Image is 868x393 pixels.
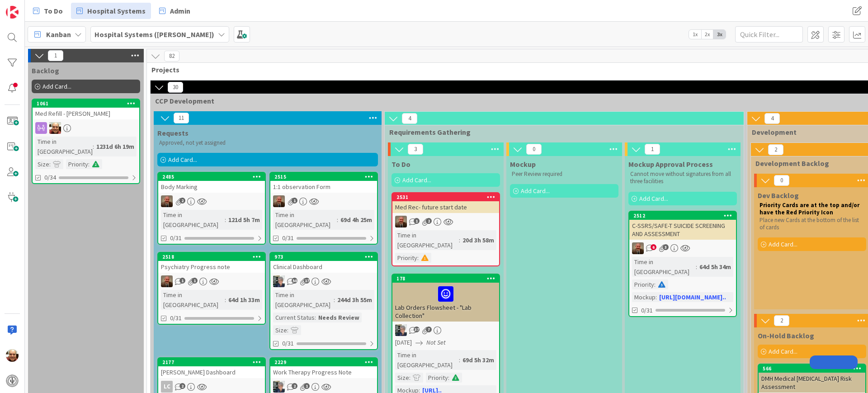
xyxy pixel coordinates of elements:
[759,217,864,232] p: Place new Cards at the bottom of the list of cards
[273,313,315,322] div: Current Status
[395,324,407,336] img: LP
[426,373,448,383] div: Priority
[269,252,378,350] a: 973Clinical DashboardLPTime in [GEOGRAPHIC_DATA]:244d 3h 55mCurrent Status:Needs ReviewSize:0/31
[158,366,265,378] div: [PERSON_NAME] Dashboard
[755,159,862,168] span: Development Backlog
[269,172,378,245] a: 25151:1 observation FormJSTime in [GEOGRAPHIC_DATA]:69d 4h 25m0/31
[395,253,417,263] div: Priority
[774,315,789,326] span: 2
[274,174,377,180] div: 2515
[6,349,19,362] img: Ed
[287,325,288,335] span: :
[338,215,374,225] div: 69d 4h 25m
[426,327,432,332] span: 7
[282,233,294,243] span: 0/31
[395,373,409,383] div: Size
[713,30,726,39] span: 3x
[158,181,265,193] div: Body Marking
[392,283,499,322] div: Lab Orders Flowsheet - "Lab Collection"
[629,212,736,240] div: 2512C-SSRS/SAFE-T SUICIDE SCREENING AND ASSESSMENT
[270,173,377,193] div: 25151:1 observation Form
[225,215,226,225] span: :
[162,174,265,180] div: 2485
[33,108,139,119] div: Med Refill - [PERSON_NAME]
[632,257,696,277] div: Time in [GEOGRAPHIC_DATA]
[334,295,335,305] span: :
[157,252,266,325] a: 2518Psychiatry Progress noteJSTime in [GEOGRAPHIC_DATA]:64d 1h 33m0/31
[159,139,376,147] p: Approved, not yet assigned
[632,279,654,289] div: Priority
[292,383,297,389] span: 2
[170,5,190,16] span: Admin
[44,5,63,16] span: To Do
[161,195,173,207] img: JS
[225,295,226,305] span: :
[226,215,262,225] div: 121d 5h 7m
[274,254,377,260] div: 973
[763,365,865,372] div: 566
[759,365,865,373] div: 566
[270,173,377,181] div: 2515
[759,373,865,393] div: DMH Medical [MEDICAL_DATA] Risk Assessment
[632,292,656,302] div: Mockup
[270,253,377,273] div: 973Clinical Dashboard
[49,159,51,169] span: :
[158,253,265,261] div: 2518
[270,253,377,261] div: 973
[459,235,460,245] span: :
[654,279,656,289] span: :
[735,26,803,43] input: Quick Filter...
[629,212,736,220] div: 2512
[645,144,660,155] span: 1
[158,358,265,378] div: 2177[PERSON_NAME] Dashboard
[226,295,262,305] div: 64d 1h 33m
[392,275,499,322] div: 178Lab Orders Flowsheet - "Lab Collection"
[395,230,459,250] div: Time in [GEOGRAPHIC_DATA]
[35,137,93,156] div: Time in [GEOGRAPHIC_DATA]
[94,142,137,152] div: 1231d 6h 19m
[629,220,736,240] div: C-SSRS/SAFE-T SUICIDE SCREENING AND ASSESSMENT
[270,261,377,273] div: Clinical Dashboard
[66,159,88,169] div: Priority
[174,113,189,123] span: 11
[71,3,151,19] a: Hospital Systems
[162,359,265,365] div: 2177
[32,99,140,184] a: 1061Med Refill - [PERSON_NAME]EdTime in [GEOGRAPHIC_DATA]:1231d 6h 19mSize:Priority:0/34
[774,175,789,186] span: 0
[459,355,460,365] span: :
[417,253,419,263] span: :
[88,159,90,169] span: :
[629,242,736,254] div: JS
[6,374,19,387] img: avatar
[292,278,297,284] span: 50
[769,347,797,355] span: Add Card...
[33,99,139,119] div: 1061Med Refill - [PERSON_NAME]
[270,181,377,193] div: 1:1 observation Form
[304,278,310,284] span: 17
[414,218,420,224] span: 1
[168,82,183,93] span: 30
[758,191,799,200] span: Dev Backlog
[33,99,139,108] div: 1061
[628,160,713,169] span: Mockup Approval Process
[292,198,297,204] span: 1
[270,381,377,393] div: LP
[628,211,737,317] a: 2512C-SSRS/SAFE-T SUICIDE SCREENING AND ASSESSMENTJSTime in [GEOGRAPHIC_DATA]:64d 5h 34mPriority:...
[521,187,550,195] span: Add Card...
[701,30,713,39] span: 2x
[32,66,59,75] span: Backlog
[448,373,449,383] span: :
[161,275,173,287] img: JS
[651,244,656,250] span: 6
[158,253,265,273] div: 2518Psychiatry Progress note
[396,275,499,282] div: 178
[697,262,733,272] div: 64d 5h 34m
[335,295,374,305] div: 244d 3h 55m
[158,275,265,287] div: JS
[426,338,446,346] i: Not Set
[273,195,285,207] img: JS
[764,113,780,124] span: 4
[510,160,536,169] span: Mockup
[162,254,265,260] div: 2518
[273,381,285,393] img: LP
